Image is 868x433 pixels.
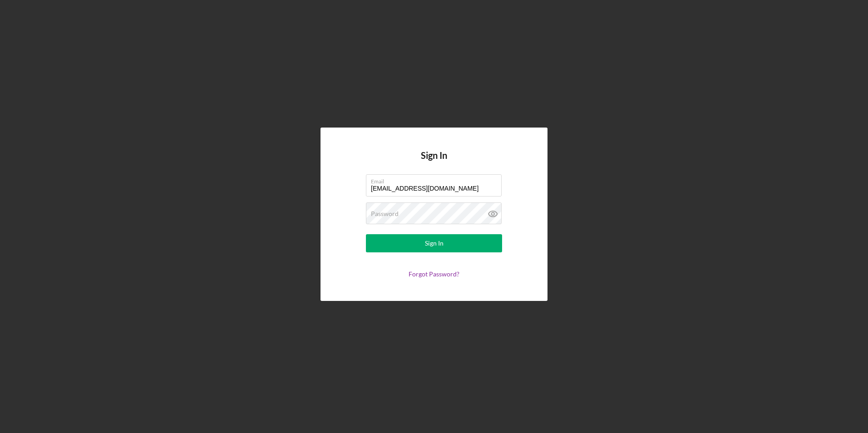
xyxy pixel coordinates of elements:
[421,150,447,174] h4: Sign In
[371,175,502,185] label: Email
[409,270,459,278] a: Forgot Password?
[366,234,502,252] button: Sign In
[425,234,444,252] div: Sign In
[371,210,399,217] label: Password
